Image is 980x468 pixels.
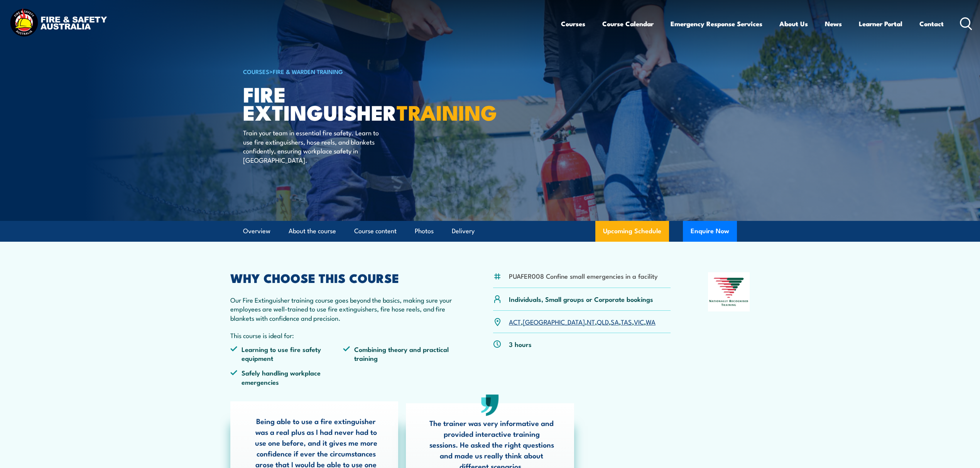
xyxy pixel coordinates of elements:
[509,317,656,326] p: , , , , , , ,
[561,13,585,34] a: Courses
[509,295,653,303] p: Individuals, Small groups or Corporate bookings
[646,317,656,326] a: WA
[452,221,475,241] a: Delivery
[230,368,343,386] li: Safely handling workplace emergencies
[611,317,619,326] a: SA
[509,317,521,326] a: ACT
[779,13,808,34] a: About Us
[243,85,434,121] h1: Fire Extinguisher
[230,331,456,340] p: This course is ideal for:
[243,67,434,76] h6: >
[243,221,270,241] a: Overview
[671,13,762,34] a: Emergency Response Services
[230,272,456,283] h2: WHY CHOOSE THIS COURSE
[597,317,609,326] a: QLD
[708,272,750,311] img: Nationally Recognised Training logo.
[587,317,595,326] a: NT
[230,295,456,322] p: Our Fire Extinguisher training course goes beyond the basics, making sure your employees are well...
[621,317,632,326] a: TAS
[634,317,644,326] a: VIC
[243,128,384,164] p: Train your team in essential fire safety. Learn to use fire extinguishers, hose reels, and blanke...
[825,13,842,34] a: News
[273,67,343,76] a: Fire & Warden Training
[230,345,343,363] li: Learning to use fire safety equipment
[415,221,434,241] a: Photos
[289,221,336,241] a: About the course
[354,221,397,241] a: Course content
[919,13,944,34] a: Contact
[683,221,737,242] button: Enquire Now
[243,67,269,76] a: COURSES
[509,340,532,348] p: 3 hours
[343,345,456,363] li: Combining theory and practical training
[523,317,585,326] a: [GEOGRAPHIC_DATA]
[595,221,669,242] a: Upcoming Schedule
[397,96,497,128] strong: TRAINING
[859,13,902,34] a: Learner Portal
[602,13,654,34] a: Course Calendar
[509,271,658,280] li: PUAFER008 Confine small emergencies in a facility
